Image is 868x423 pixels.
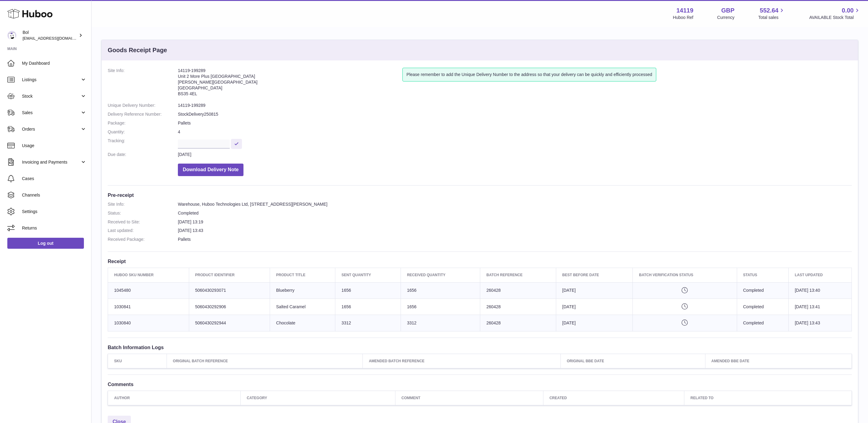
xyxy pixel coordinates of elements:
span: Cases [22,176,87,182]
dd: Pallets [178,120,852,126]
dd: [DATE] [178,152,852,157]
th: Original Batch Reference [167,354,362,368]
button: Download Delivery Note [178,164,243,176]
th: Product Identifier [189,268,270,282]
span: My Dashboard [22,60,87,66]
td: 260428 [480,298,556,315]
dt: Last updated: [108,228,178,233]
td: Chocolate [270,315,335,331]
h3: Comments [108,381,852,388]
td: Salted Caramel [270,298,335,315]
th: Status [737,268,788,282]
th: Received Quantity [401,268,480,282]
td: Completed [737,315,788,331]
td: [DATE] 13:41 [788,298,852,315]
div: Bol [23,30,77,41]
td: [DATE] 13:43 [788,315,852,331]
th: Original BBE Date [560,354,705,368]
th: Last updated [788,268,852,282]
td: 260428 [480,282,556,298]
td: 1656 [335,282,401,298]
td: 1045480 [108,282,189,298]
td: Blueberry [270,282,335,298]
dt: Quantity: [108,129,178,135]
dt: Tracking: [108,138,178,149]
th: Created [543,391,684,405]
td: Completed [737,298,788,315]
img: internalAdmin-14119@internal.huboo.com [7,31,16,40]
th: Huboo SKU Number [108,268,189,282]
th: Amended Batch Reference [362,354,560,368]
td: 260428 [480,315,556,331]
span: Invoicing and Payments [22,159,80,165]
dt: Delivery Reference Number: [108,111,178,117]
strong: 14119 [676,6,693,15]
td: [DATE] [556,315,633,331]
dt: Status: [108,210,178,216]
dt: Received Package: [108,237,178,242]
th: Author [108,391,241,405]
span: Total sales [758,15,785,20]
th: SKU [108,354,167,368]
th: Batch Verification Status [633,268,737,282]
span: Usage [22,143,87,149]
span: Returns [22,225,87,231]
h3: Batch Information Logs [108,344,852,351]
dd: 14119-199289 [178,103,852,108]
dt: Due date: [108,152,178,157]
span: Settings [22,209,87,215]
span: Stock [22,93,80,99]
td: 1656 [335,298,401,315]
dd: 4 [178,129,852,135]
span: Listings [22,77,80,83]
div: Please remember to add the Unique Delivery Number to the address so that your delivery can be qui... [402,68,656,81]
td: [DATE] [556,282,633,298]
dd: [DATE] 13:43 [178,228,852,233]
address: 14119-199289 Unit 2 More Plus [GEOGRAPHIC_DATA] [PERSON_NAME][GEOGRAPHIC_DATA] [GEOGRAPHIC_DATA] ... [178,68,402,99]
div: Huboo Ref [673,15,693,20]
td: 1656 [401,282,480,298]
th: Comment [395,391,543,405]
td: [DATE] 13:40 [788,282,852,298]
th: Batch Reference [480,268,556,282]
th: Best Before Date [556,268,633,282]
th: Product title [270,268,335,282]
dt: Unique Delivery Number: [108,103,178,108]
th: Category [240,391,395,405]
dd: Completed [178,210,852,216]
th: Related to [684,391,852,405]
span: [EMAIL_ADDRESS][DOMAIN_NAME] [23,36,90,41]
strong: GBP [721,6,734,15]
span: 0.00 [842,6,854,15]
dt: Received to Site: [108,219,178,225]
a: Log out [7,238,84,249]
td: 1030840 [108,315,189,331]
th: Amended BBE Date [705,354,852,368]
span: AVAILABLE Stock Total [809,15,861,20]
span: Channels [22,192,87,198]
span: Sales [22,110,80,116]
td: 5060430292906 [189,298,270,315]
td: 1656 [401,298,480,315]
dd: StockDelivery250815 [178,111,852,117]
td: 3312 [335,315,401,331]
td: 5060430292944 [189,315,270,331]
a: 552.64 Total sales [758,6,785,20]
dt: Site Info: [108,201,178,207]
td: Completed [737,282,788,298]
h3: Goods Receipt Page [108,46,167,54]
h3: Pre-receipt [108,192,852,198]
th: Sent Quantity [335,268,401,282]
dd: [DATE] 13:19 [178,219,852,225]
td: 5060430293071 [189,282,270,298]
dd: Warehouse, Huboo Technologies Ltd, [STREET_ADDRESS][PERSON_NAME] [178,201,852,207]
dd: Pallets [178,237,852,242]
div: Currency [717,15,735,20]
td: [DATE] [556,298,633,315]
span: Orders [22,126,80,132]
td: 1030841 [108,298,189,315]
td: 3312 [401,315,480,331]
dt: Package: [108,120,178,126]
h3: Receipt [108,258,852,265]
span: 552.64 [760,6,778,15]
